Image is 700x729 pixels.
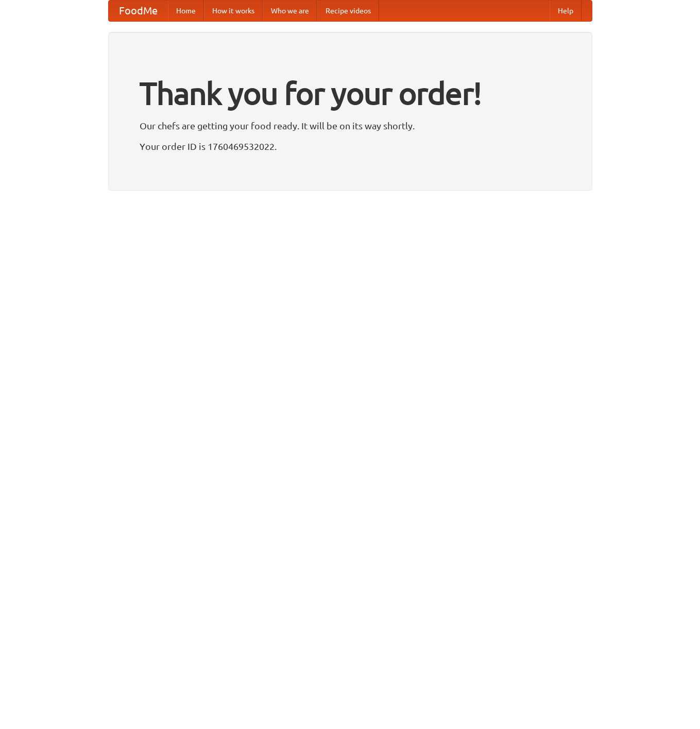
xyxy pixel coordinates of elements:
a: Help [550,1,582,21]
a: Recipe videos [317,1,379,21]
h1: Thank you for your order! [140,69,561,118]
p: Our chefs are getting your food ready. It will be on its way shortly. [140,118,561,133]
a: Home [168,1,204,21]
a: Who we are [263,1,317,21]
p: Your order ID is 1760469532022. [140,139,561,154]
a: FoodMe [109,1,168,21]
a: How it works [204,1,263,21]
